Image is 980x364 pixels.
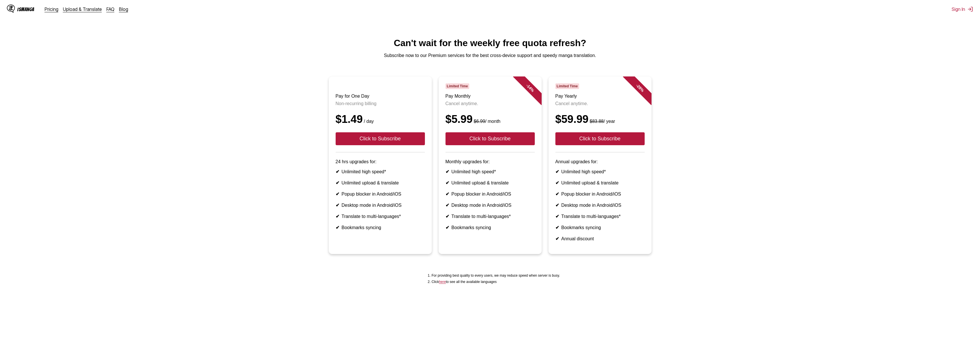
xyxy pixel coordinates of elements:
[446,180,535,186] li: Unlimited upload & translate
[446,113,535,125] div: $5.99
[336,192,339,196] b: ✔
[555,180,559,185] b: ✔
[446,94,535,99] h3: Pay Monthly
[446,132,535,145] button: Click to Subscribe
[446,203,449,208] b: ✔
[5,38,975,48] h1: Can't wait for the weekly free quota refresh?
[336,191,425,197] li: Popup blocker in Android/iOS
[45,6,58,12] a: Pricing
[119,6,128,12] a: Blog
[446,214,535,219] li: Translate to multi-languages*
[555,236,645,241] li: Annual discount
[555,236,559,241] b: ✔
[336,113,425,125] div: $1.49
[555,113,645,125] div: $59.99
[446,225,449,230] b: ✔
[446,225,535,230] li: Bookmarks syncing
[555,169,559,174] b: ✔
[446,159,535,164] p: Monthly upgrades for:
[431,280,560,284] li: Click to see all the available languages
[7,5,45,14] a: IsManga LogoIsManga
[336,214,425,219] li: Translate to multi-languages*
[106,6,114,12] a: FAQ
[446,192,449,196] b: ✔
[336,202,425,208] li: Desktop mode in Android/iOS
[555,225,645,230] li: Bookmarks syncing
[336,94,425,99] h3: Pay for One Day
[446,214,449,219] b: ✔
[336,203,339,208] b: ✔
[446,101,535,106] p: Cancel anytime.
[446,180,449,185] b: ✔
[555,191,645,197] li: Popup blocker in Android/iOS
[336,180,425,186] li: Unlimited upload & translate
[590,119,604,124] s: $83.88
[63,6,102,12] a: Upload & Translate
[555,83,579,89] span: Limited Time
[439,280,446,284] a: Available languages
[623,71,657,105] div: - 28 %
[555,225,559,230] b: ✔
[446,169,449,174] b: ✔
[555,169,645,174] li: Unlimited high speed*
[336,225,425,230] li: Bookmarks syncing
[336,169,339,174] b: ✔
[446,202,535,208] li: Desktop mode in Android/iOS
[555,159,645,164] p: Annual upgrades for:
[555,180,645,186] li: Unlimited upload & translate
[336,169,425,174] li: Unlimited high speed*
[555,214,645,219] li: Translate to multi-languages*
[555,192,559,196] b: ✔
[446,191,535,197] li: Popup blocker in Android/iOS
[555,94,645,99] h3: Pay Yearly
[7,5,15,13] img: IsManga Logo
[336,101,425,106] p: Non-recurring billing
[5,53,975,58] p: Subscribe now to our Premium services for the best cross-device support and speedy manga translat...
[967,6,973,12] img: Sign out
[555,214,559,219] b: ✔
[431,274,560,278] li: For providing best quality to every users, we may reduce speed when server is busy.
[952,6,973,12] button: Sign In
[555,101,645,106] p: Cancel anytime.
[513,71,547,105] div: - 14 %
[555,203,559,208] b: ✔
[446,83,469,89] span: Limited Time
[17,7,34,12] div: IsManga
[555,132,645,145] button: Click to Subscribe
[336,159,425,164] p: 24 hrs upgrades for:
[363,119,374,124] small: / day
[336,180,339,185] b: ✔
[446,169,535,174] li: Unlimited high speed*
[336,132,425,145] button: Click to Subscribe
[336,225,339,230] b: ✔
[474,119,485,124] s: $6.99
[555,202,645,208] li: Desktop mode in Android/iOS
[589,119,615,124] small: / year
[473,119,500,124] small: / month
[336,214,339,219] b: ✔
